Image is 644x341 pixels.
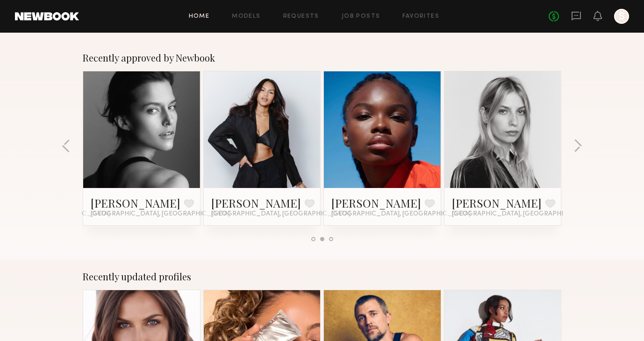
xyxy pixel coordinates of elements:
span: [GEOGRAPHIC_DATA], [GEOGRAPHIC_DATA] [452,210,591,218]
a: [PERSON_NAME] [452,195,542,210]
div: Recently approved by Newbook [83,52,561,63]
span: [GEOGRAPHIC_DATA], [GEOGRAPHIC_DATA] [211,210,351,218]
a: Requests [283,14,319,20]
span: [GEOGRAPHIC_DATA], [GEOGRAPHIC_DATA] [91,210,230,218]
div: Recently updated profiles [83,271,561,282]
a: S [614,9,629,24]
span: [GEOGRAPHIC_DATA], [GEOGRAPHIC_DATA] [331,210,471,218]
a: [PERSON_NAME] [91,195,180,210]
a: Models [232,14,260,20]
a: Favorites [402,14,439,20]
a: Home [189,14,210,20]
a: [PERSON_NAME] [211,195,301,210]
a: Job Posts [342,14,380,20]
a: [PERSON_NAME] [331,195,421,210]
